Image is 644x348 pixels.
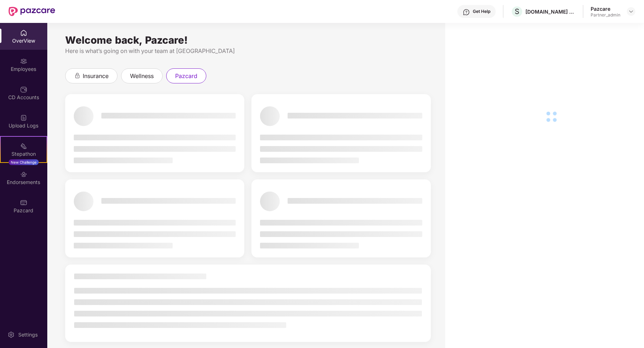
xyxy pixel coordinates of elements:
[74,72,81,79] div: animation
[628,9,634,14] img: svg+xml;base64,PHN2ZyBpZD0iRHJvcGRvd24tMzJ4MzIiIHhtbG5zPSJodHRwOi8vd3d3LnczLm9yZy8yMDAwL3N2ZyIgd2...
[473,9,490,14] div: Get Help
[525,8,576,15] div: [DOMAIN_NAME] TECHNOLOGIES PRIVATE LIMITED
[83,72,109,81] span: insurance
[9,7,55,16] img: New Pazcare Logo
[9,159,39,165] div: New Challenge
[20,29,27,37] img: svg+xml;base64,PHN2ZyBpZD0iSG9tZSIgeG1sbnM9Imh0dHA6Ly93d3cudzMub3JnLzIwMDAvc3ZnIiB3aWR0aD0iMjAiIG...
[16,331,40,338] div: Settings
[463,9,470,16] img: svg+xml;base64,PHN2ZyBpZD0iSGVscC0zMngzMiIgeG1sbnM9Imh0dHA6Ly93d3cudzMub3JnLzIwMDAvc3ZnIiB3aWR0aD...
[65,37,431,43] div: Welcome back, Pazcare!
[591,12,620,18] div: Partner_admin
[175,72,197,81] span: pazcard
[20,142,27,150] img: svg+xml;base64,PHN2ZyB4bWxucz0iaHR0cDovL3d3dy53My5vcmcvMjAwMC9zdmciIHdpZHRoPSIyMSIgaGVpZ2h0PSIyMC...
[515,7,519,16] span: S
[20,86,27,93] img: svg+xml;base64,PHN2ZyBpZD0iQ0RfQWNjb3VudHMiIGRhdGEtbmFtZT0iQ0QgQWNjb3VudHMiIHhtbG5zPSJodHRwOi8vd3...
[130,72,154,81] span: wellness
[591,5,620,12] div: Pazcare
[8,331,15,338] img: svg+xml;base64,PHN2ZyBpZD0iU2V0dGluZy0yMHgyMCIgeG1sbnM9Imh0dHA6Ly93d3cudzMub3JnLzIwMDAvc3ZnIiB3aW...
[1,150,47,158] div: Stepathon
[20,199,27,206] img: svg+xml;base64,PHN2ZyBpZD0iUGF6Y2FyZCIgeG1sbnM9Imh0dHA6Ly93d3cudzMub3JnLzIwMDAvc3ZnIiB3aWR0aD0iMj...
[20,171,27,178] img: svg+xml;base64,PHN2ZyBpZD0iRW5kb3JzZW1lbnRzIiB4bWxucz0iaHR0cDovL3d3dy53My5vcmcvMjAwMC9zdmciIHdpZH...
[20,114,27,121] img: svg+xml;base64,PHN2ZyBpZD0iVXBsb2FkX0xvZ3MiIGRhdGEtbmFtZT0iVXBsb2FkIExvZ3MiIHhtbG5zPSJodHRwOi8vd3...
[65,47,431,55] div: Here is what’s going on with your team at [GEOGRAPHIC_DATA]
[20,58,27,65] img: svg+xml;base64,PHN2ZyBpZD0iRW1wbG95ZWVzIiB4bWxucz0iaHR0cDovL3d3dy53My5vcmcvMjAwMC9zdmciIHdpZHRoPS...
